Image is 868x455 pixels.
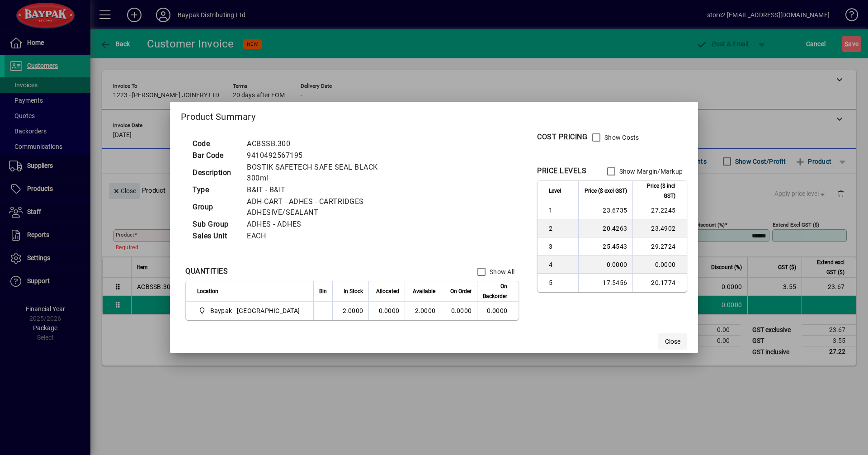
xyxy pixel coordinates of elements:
[665,337,680,346] span: Close
[658,333,687,350] button: Close
[632,256,687,274] td: 0.0000
[210,306,300,315] span: Baypak - [GEOGRAPHIC_DATA]
[319,286,327,296] span: Bin
[578,219,632,237] td: 20.4263
[450,286,472,296] span: On Order
[242,196,407,218] td: ADH-CART - ADHES - CARTRIDGES ADHESIVE/SEALANT
[188,150,242,161] td: Bar Code
[549,206,573,215] span: 1
[578,274,632,292] td: 17.5456
[405,302,441,320] td: 2.0000
[477,302,519,320] td: 0.0000
[618,167,683,176] label: Show Margin/Markup
[188,230,242,242] td: Sales Unit
[451,307,472,314] span: 0.0000
[632,219,687,237] td: 23.4902
[344,286,363,296] span: In Stock
[242,218,407,230] td: ADHES - ADHES
[549,242,573,251] span: 3
[488,267,514,276] label: Show All
[242,230,407,242] td: EACH
[578,237,632,256] td: 25.4543
[537,132,587,142] div: COST PRICING
[188,218,242,230] td: Sub Group
[549,278,573,287] span: 5
[188,161,242,184] td: Description
[638,181,675,201] span: Price ($ incl GST)
[368,302,405,320] td: 0.0000
[197,305,303,316] span: Baypak - Onekawa
[188,196,242,218] td: Group
[242,184,407,196] td: B&IT - B&IT
[242,150,407,161] td: 9410492567195
[585,186,627,196] span: Price ($ excl GST)
[632,274,687,292] td: 20.1774
[188,138,242,150] td: Code
[603,133,639,142] label: Show Costs
[632,201,687,219] td: 27.2245
[549,186,561,196] span: Level
[549,260,573,269] span: 4
[537,166,586,176] div: PRICE LEVELS
[483,281,507,301] span: On Backorder
[188,184,242,196] td: Type
[242,161,407,184] td: BOSTIK SAFETECH SAFE SEAL BLACK 300ml
[549,224,573,233] span: 2
[578,256,632,274] td: 0.0000
[376,286,399,296] span: Allocated
[197,286,218,296] span: Location
[578,201,632,219] td: 23.6735
[332,302,368,320] td: 2.0000
[242,138,407,150] td: ACBSSB.300
[632,237,687,256] td: 29.2724
[185,266,228,277] div: QUANTITIES
[170,102,698,128] h2: Product Summary
[413,286,435,296] span: Available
